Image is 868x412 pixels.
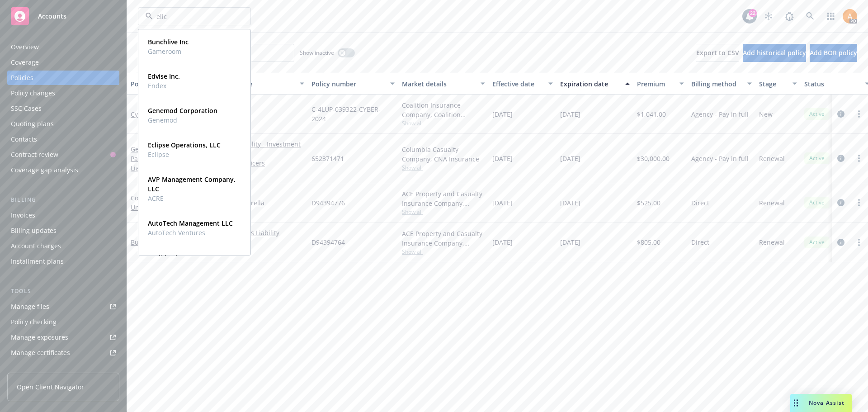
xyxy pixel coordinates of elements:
[148,175,236,193] strong: AVP Management Company, LLC
[808,199,826,207] span: Active
[7,101,119,116] a: SSC Cases
[808,154,826,162] span: Active
[17,382,84,392] span: Open Client Navigator
[198,109,304,119] a: Cyber Liability
[759,237,785,247] span: Renewal
[7,346,119,360] a: Manage certificates
[560,237,580,247] span: [DATE]
[11,101,42,116] div: SSC Cases
[402,208,485,216] span: Show all
[195,73,308,95] button: Lines of coverage
[854,153,864,164] a: more
[198,158,304,168] a: Directors and Officers
[801,7,819,25] a: Search
[691,79,742,89] div: Billing method
[7,195,119,204] div: Billing
[402,164,485,171] span: Show all
[637,79,674,89] div: Premium
[7,55,119,70] a: Coverage
[148,219,233,227] strong: AutoTech Management LLC
[131,238,183,246] a: Business Owners
[402,229,485,248] div: ACE Property and Casualty Insurance Company, Chubb Group
[198,228,304,237] a: Employee Benefits Liability
[402,119,485,127] span: Show all
[7,208,119,223] a: Invoices
[131,145,166,172] a: General Partnership Liability
[835,237,846,248] a: circleInformation
[688,73,755,95] button: Billing method
[148,106,217,115] strong: Genemod Corporation
[311,104,395,123] span: C-4LUP-039322-CYBER-2024
[11,86,55,100] div: Policy changes
[11,117,54,131] div: Quoting plans
[691,237,709,247] span: Direct
[743,44,806,62] button: Add historical policy
[843,9,857,24] img: photo
[637,154,670,163] span: $30,000.00
[7,299,119,314] a: Manage files
[198,198,304,208] a: Commercial Umbrella
[148,38,189,46] strong: Bunchlive Inc
[696,48,739,57] span: Export to CSV
[691,154,749,163] span: Agency - Pay in full
[198,168,304,177] a: 1 more
[780,7,798,25] a: Report a Bug
[560,154,580,163] span: [DATE]
[11,132,37,147] div: Contacts
[835,153,846,164] a: circleInformation
[7,287,119,296] div: Tools
[148,228,233,237] span: AutoTech Ventures
[131,194,167,212] a: Commercial Umbrella
[691,198,709,208] span: Direct
[759,79,787,89] div: Stage
[11,299,49,314] div: Manage files
[7,117,119,131] a: Quoting plans
[810,48,857,57] span: Add BOR policy
[557,73,633,95] button: Expiration date
[7,315,119,329] a: Policy checking
[402,189,485,208] div: ACE Property and Casualty Insurance Company, Chubb Group
[7,254,119,269] a: Installment plans
[743,48,806,57] span: Add historical policy
[127,73,195,95] button: Policy details
[822,7,840,25] a: Switch app
[148,47,189,56] span: Gameroom
[808,238,826,246] span: Active
[11,239,61,253] div: Account charges
[148,194,239,203] span: ACRE
[148,72,180,81] strong: Edvise Inc.
[7,163,119,177] a: Coverage gap analysis
[148,81,180,90] span: Endex
[148,141,221,149] strong: Eclipse Operations, LLC
[489,73,557,95] button: Effective date
[809,399,844,407] span: Nova Assist
[759,7,778,25] a: Stop snowing
[492,154,513,163] span: [DATE]
[7,223,119,238] a: Billing updates
[148,150,221,159] span: Eclipse
[11,147,58,162] div: Contract review
[560,198,580,208] span: [DATE]
[633,73,688,95] button: Premium
[7,86,119,100] a: Policy changes
[11,315,57,329] div: Policy checking
[148,253,195,262] strong: Euclid Labs. Inc
[402,100,485,119] div: Coalition Insurance Company, Coalition Insurance Solutions (Carrier)
[11,163,78,177] div: Coverage gap analysis
[7,361,119,375] a: Manage BORs
[131,110,148,118] a: Cyber
[810,44,857,62] button: Add BOR policy
[38,13,66,20] span: Accounts
[11,223,57,238] div: Billing updates
[492,79,543,89] div: Effective date
[835,109,846,119] a: circleInformation
[7,132,119,147] a: Contacts
[300,49,334,57] span: Show inactive
[11,254,64,269] div: Installment plans
[198,139,304,158] a: Professional Liability - Investment Advisors
[11,208,35,223] div: Invoices
[759,109,773,119] span: New
[637,109,666,119] span: $1,041.00
[7,330,119,345] span: Manage exposures
[311,237,345,247] span: D94394764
